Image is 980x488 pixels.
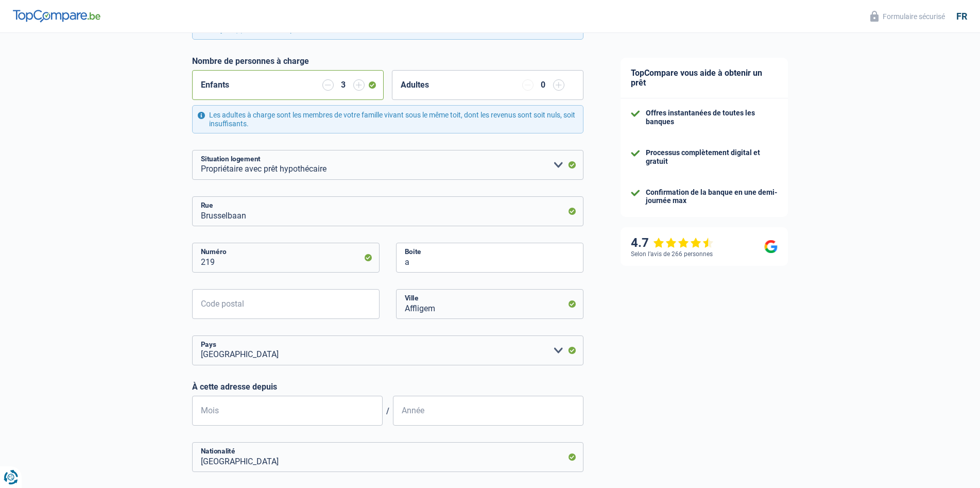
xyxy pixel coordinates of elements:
[621,58,788,98] div: TopCompare vous aide à obtenir un prêt
[956,11,967,22] div: fr
[201,81,229,89] label: Enfants
[192,56,309,66] label: Nombre de personnes à charge
[646,148,778,166] div: Processus complètement digital et gratuit
[401,81,429,89] label: Adultes
[646,188,778,206] div: Confirmation de la banque en une demi-journée max
[13,10,100,22] img: TopCompare Logo
[383,406,393,416] span: /
[192,442,583,472] input: Belgique
[631,235,714,250] div: 4.7
[646,109,778,126] div: Offres instantanées de toutes les banques
[192,396,383,426] input: MM
[192,382,583,392] label: À cette adresse depuis
[393,396,583,426] input: AAAA
[192,105,583,134] div: Les adultes à charge sont les membres de votre famille vivant sous le même toit, dont les revenus...
[339,81,348,89] div: 3
[539,81,548,89] div: 0
[864,8,951,25] button: Formulaire sécurisé
[631,250,713,258] div: Selon l’avis de 266 personnes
